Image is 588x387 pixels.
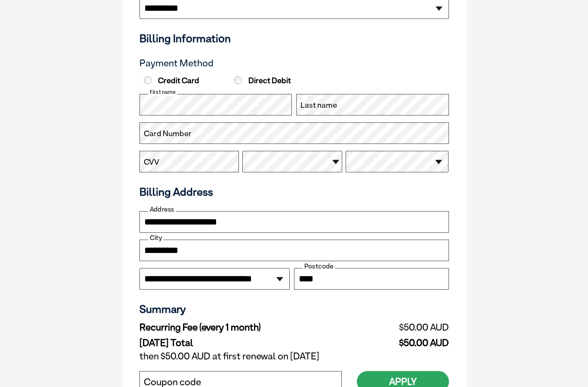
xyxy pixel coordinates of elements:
label: Credit Card [142,76,230,85]
label: City [148,234,164,242]
label: Address [148,206,176,213]
td: $50.00 AUD [357,335,449,349]
td: then $50.00 AUD at first renewal on [DATE] [139,349,449,364]
label: First name [148,88,177,96]
label: Direct Debit [232,76,321,85]
h3: Summary [139,303,449,315]
label: Last name [300,100,337,111]
td: $50.00 AUD [357,320,449,335]
td: Recurring Fee (every 1 month) [139,320,357,335]
h3: Payment Method [139,58,449,69]
h3: Billing Address [139,185,449,198]
input: Direct Debit [234,76,242,84]
label: Card Number [144,128,192,139]
h3: Billing Information [139,32,449,45]
input: Credit Card [144,76,152,84]
td: [DATE] Total [139,335,357,349]
label: CVV [144,156,159,168]
label: Postcode [303,262,335,270]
